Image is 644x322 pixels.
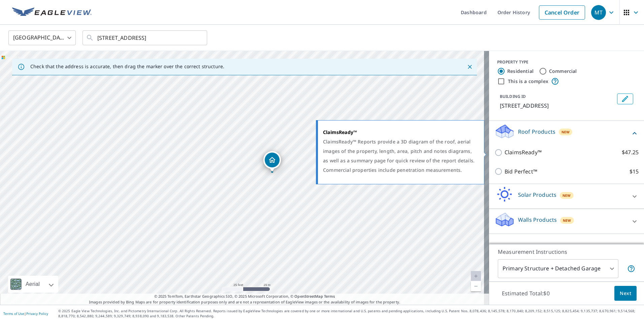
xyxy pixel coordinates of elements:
span: © 2025 TomTom, Earthstar Geographics SIO, © 2025 Microsoft Corporation, © [154,294,335,299]
p: | [3,312,48,316]
div: Walls ProductsNew [494,212,639,231]
span: Your report will include the primary structure and a detached garage if one exists. [627,265,635,273]
div: Aerial [24,276,42,293]
p: Bid Perfect™ [505,167,537,176]
p: $15 [630,167,639,176]
p: ClaimsReady™ [505,148,542,157]
a: Terms [324,294,335,299]
button: Next [614,286,637,301]
button: Close [465,62,474,71]
p: $47.25 [622,148,639,157]
p: Roof Products [518,128,555,136]
div: MT [591,5,606,20]
span: Next [620,289,631,298]
p: © 2025 Eagle View Technologies, Inc. and Pictometry International Corp. All Rights Reserved. Repo... [58,308,641,319]
div: Dropped pin, building 1, Residential property, 3708 Piedmont Ct Plano, TX 75075 [263,151,281,172]
label: Commercial [549,68,577,75]
div: [GEOGRAPHIC_DATA] [8,28,76,47]
a: Privacy Policy [26,311,48,316]
div: ClaimsReady™ Reports provide a 3D diagram of the roof, aerial images of the property, length, are... [323,137,476,175]
div: PROPERTY TYPE [497,59,636,65]
img: EV Logo [12,7,92,18]
label: Residential [507,68,534,75]
p: BUILDING ID [500,93,526,99]
input: Search by address or latitude-longitude [97,28,193,47]
div: Roof ProductsNew [494,124,639,143]
a: Current Level 20, Zoom In Disabled [471,271,481,281]
a: Terms of Use [3,311,24,316]
p: [STREET_ADDRESS] [500,102,614,110]
p: Solar Products [518,191,556,199]
label: This is a complex [508,78,548,85]
span: New [563,218,571,223]
p: Measurement Instructions [498,248,635,256]
strong: ClaimsReady™ [323,129,357,135]
span: New [561,129,570,135]
p: Walls Products [518,216,557,224]
span: New [562,193,571,198]
button: Edit building 1 [617,93,633,104]
a: Cancel Order [539,5,585,20]
p: Check that the address is accurate, then drag the marker over the correct structure. [30,63,224,70]
a: OpenStreetMap [294,294,323,299]
div: Solar ProductsNew [494,187,639,206]
div: Primary Structure + Detached Garage [498,259,618,278]
a: Current Level 20, Zoom Out [471,281,481,291]
p: Estimated Total: $0 [496,286,555,301]
div: Aerial [8,276,58,293]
